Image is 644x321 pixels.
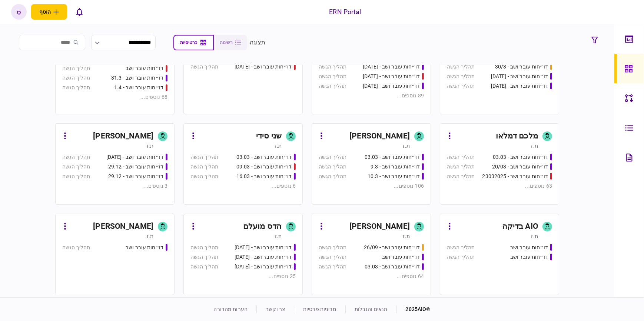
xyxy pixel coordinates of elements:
[502,221,538,233] div: AIO בדיקה
[531,233,538,240] div: ת.ז
[173,35,214,50] button: כרטיסיות
[62,84,90,91] div: תהליך הגשה
[147,233,153,240] div: ת.ז
[303,306,336,312] a: מדיניות פרטיות
[319,173,346,180] div: תהליך הגשה
[396,305,431,313] div: © 2025 AIO
[236,153,292,161] div: דו״חות עובר ושב - 03.03
[55,214,175,295] a: [PERSON_NAME]ת.זדו״חות עובר ושבתהליך הגשה
[363,73,420,80] div: דו״חות עובר ושב - 19.3.25
[447,244,475,251] div: תהליך הגשה
[349,221,410,233] div: [PERSON_NAME]
[93,130,153,142] div: [PERSON_NAME]
[319,253,346,261] div: תהליך הגשה
[108,173,163,180] div: דו״חות עובר ושב - 29.12
[183,33,303,114] a: נויה סקרת.זדו״חות עובר ושב - 19.03.2025תהליך הגשה
[319,82,346,90] div: תהליך הגשה
[214,35,247,50] button: רשימה
[510,244,548,251] div: דו״חות עובר ושב
[403,142,410,150] div: ת.ז
[531,142,538,150] div: ת.ז
[365,153,420,161] div: דו״חות עובר ושב - 03.03
[213,306,248,312] a: הערות מהדורה
[190,173,218,180] div: תהליך הגשה
[183,123,303,205] a: שני סידית.זדו״חות עובר ושב - 03.03תהליך הגשהדו״חות עובר ושב - 09.03תהליך הגשהדו״חות עובר ושב - 16...
[243,221,282,233] div: הדס מועלם
[190,182,296,190] div: 6 נוספים ...
[190,163,218,171] div: תהליך הגשה
[371,163,420,171] div: דו״חות עובר ושב - 9.3
[403,233,410,240] div: ת.ז
[495,63,548,71] div: דו״חות עובר ושב - 30/3
[440,123,559,205] a: מלכם דמלאות.זדו״חות עובר ושב - 03.03תהליך הגשהדו״חות עובר ושב - 20/03תהליך הגשהדו״חות עובר ושב - ...
[256,130,282,142] div: שני סידי
[190,153,218,161] div: תהליך הגשה
[275,233,282,240] div: ת.ז
[126,64,163,72] div: דו״חות עובר ושב
[447,182,552,190] div: 63 נוספים ...
[319,153,346,161] div: תהליך הגשה
[62,74,90,82] div: תהליך הגשה
[440,214,559,295] a: AIO בדיקהת.זדו״חות עובר ושבתהליך הגשהדו״חות עובר ושבתהליך הגשה
[180,40,197,45] span: כרטיסיות
[108,163,163,171] div: דו״חות עובר ושב - 29.12
[93,221,153,233] div: [PERSON_NAME]
[382,253,420,261] div: דו״חות עובר ושב
[491,73,548,80] div: דו״חות עובר ושב - 31.08.25
[440,33,559,114] a: יסמין דוידית.זדו״חות עובר ושב - 30/3תהליך הגשהדו״חות עובר ושב - 31.08.25תהליך הגשהדו״חות עובר ושב...
[183,214,303,295] a: הדס מועלםת.זדו״חות עובר ושב - 23/09/24תהליך הגשהדו״חות עובר ושב - 24/09/24תהליך הגשהדו״חות עובר ו...
[319,92,424,100] div: 89 נוספים ...
[447,173,475,180] div: תהליך הגשה
[62,173,90,180] div: תהליך הגשה
[55,33,175,114] a: [PERSON_NAME]ת.זדו״חות עובר ושבתהליך הגשהדו״חות עובר ושב - 31.3תהליך הגשהדו״חות עובר ושב - 1.4תהל...
[235,263,292,271] div: דו״חות עובר ושב - 25/09/24
[349,130,410,142] div: [PERSON_NAME]
[126,244,163,251] div: דו״חות עובר ושב
[482,173,548,180] div: דו״חות עובר ושב - 23032025
[447,73,475,80] div: תהליך הגשה
[447,153,475,161] div: תהליך הגשה
[493,153,548,161] div: דו״חות עובר ושב - 03.03
[319,63,346,71] div: תהליך הגשה
[363,63,420,71] div: דו״חות עובר ושב - 19/03/2025
[319,73,346,80] div: תהליך הגשה
[266,306,285,312] a: צרו קשר
[236,173,292,180] div: דו״חות עובר ושב - 16.03
[190,272,296,280] div: 25 נוספים ...
[190,244,218,251] div: תהליך הגשה
[510,253,548,261] div: דו״חות עובר ושב
[62,153,90,161] div: תהליך הגשה
[235,244,292,251] div: דו״חות עובר ושב - 23/09/24
[447,253,475,261] div: תהליך הגשה
[62,244,90,251] div: תהליך הגשה
[365,263,420,271] div: דו״חות עובר ושב - 03.03
[355,306,388,312] a: תנאים והגבלות
[319,182,424,190] div: 106 נוספים ...
[235,63,292,71] div: דו״חות עובר ושב - 19.03.2025
[447,82,475,90] div: תהליך הגשה
[447,63,475,71] div: תהליך הגשה
[250,38,266,47] div: תצוגה
[106,153,163,161] div: דו״חות עובר ושב - 26.12.24
[312,214,431,295] a: [PERSON_NAME]ת.זדו״חות עובר ושב - 26/09תהליך הגשהדו״חות עובר ושבתהליך הגשהדו״חות עובר ושב - 03.03...
[31,4,67,20] button: פתח תפריט להוספת לקוח
[492,163,548,171] div: דו״חות עובר ושב - 20/03
[111,74,163,82] div: דו״חות עובר ושב - 31.3
[319,263,346,271] div: תהליך הגשה
[275,142,282,150] div: ת.ז
[190,263,218,271] div: תהליך הגשה
[62,64,90,72] div: תהליך הגשה
[190,63,218,71] div: תהליך הגשה
[496,130,538,142] div: מלכם דמלאו
[368,173,420,180] div: דו״חות עובר ושב - 10.3
[62,163,90,171] div: תהליך הגשה
[236,163,292,171] div: דו״חות עובר ושב - 09.03
[62,182,167,190] div: 3 נוספים ...
[319,272,424,280] div: 64 נוספים ...
[491,82,548,90] div: דו״חות עובר ושב - 02/09/25
[235,253,292,261] div: דו״חות עובר ושב - 24/09/24
[312,33,431,114] a: [PERSON_NAME] [PERSON_NAME]ת.זדו״חות עובר ושב - 19/03/2025תהליך הגשהדו״חות עובר ושב - 19.3.25תהלי...
[319,244,346,251] div: תהליך הגשה
[364,244,420,251] div: דו״חות עובר ושב - 26/09
[363,82,420,90] div: דו״חות עובר ושב - 19.3.25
